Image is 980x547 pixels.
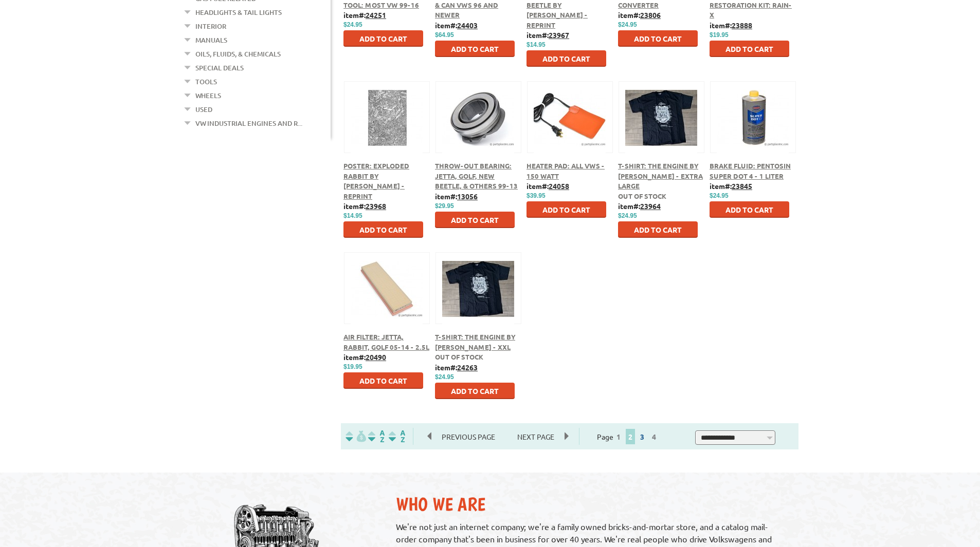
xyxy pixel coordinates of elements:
span: $14.95 [527,41,546,48]
div: Page [579,428,677,445]
span: Add to Cart [451,386,499,395]
span: Add to Cart [725,205,773,214]
u: 23964 [640,201,661,211]
span: Add to Cart [359,225,407,234]
button: Add to Cart [527,50,606,67]
button: Add to Cart [435,212,515,228]
u: 23968 [366,201,386,211]
b: item#: [435,192,478,201]
b: item#: [618,10,661,20]
a: Headlights & Tail Lights [195,6,282,19]
a: Used [195,103,212,116]
span: Out of stock [435,352,483,361]
button: Add to Cart [435,41,515,57]
button: Add to Cart [435,383,515,399]
h2: Who We Are [396,493,788,515]
a: Oils, Fluids, & Chemicals [195,47,281,61]
b: item#: [527,30,569,40]
u: 24403 [457,21,478,30]
a: Special Deals [195,61,244,74]
span: 2 [626,429,635,444]
span: $24.95 [435,373,454,381]
span: Add to Cart [542,205,590,214]
a: Next Page [507,432,565,441]
span: Add to Cart [359,376,407,385]
button: Add to Cart [343,30,423,47]
b: item#: [527,181,569,191]
u: 23806 [640,10,661,20]
u: 13056 [457,192,478,201]
button: Add to Cart [618,30,698,47]
button: Add to Cart [618,221,698,238]
span: Previous Page [431,429,505,444]
a: Wheels [195,89,221,102]
span: Out of stock [618,192,666,200]
span: Add to Cart [634,34,682,43]
span: $24.95 [710,192,729,199]
span: $64.95 [435,31,454,39]
a: VW Industrial Engines and R... [195,117,302,130]
span: Add to Cart [725,44,773,53]
a: Poster: Exploded Rabbit by [PERSON_NAME] - Reprint [343,161,409,200]
button: Add to Cart [527,201,606,218]
img: Sort by Headline [366,430,387,442]
span: Next Page [507,429,565,444]
u: 23888 [732,21,752,30]
button: Add to Cart [343,372,423,389]
b: item#: [618,201,661,211]
a: T-Shirt: The Engine by [PERSON_NAME] - XXL [435,332,515,351]
span: $19.95 [710,31,729,39]
b: item#: [343,352,386,362]
u: 23967 [549,30,569,40]
b: item#: [710,181,752,191]
a: Throw-out Bearing: Jetta, Golf, New Beetle, & Others 99-13 [435,161,518,190]
img: Sort by Sales Rank [387,430,407,442]
button: Add to Cart [710,41,789,57]
a: Tools [195,75,217,88]
u: 20490 [366,352,386,362]
a: Brake Fluid: Pentosin Super DOT 4 - 1 Liter [710,161,791,180]
a: T-Shirt: The Engine by [PERSON_NAME] - Extra Large [618,161,703,190]
span: $24.95 [618,21,637,28]
a: 3 [638,432,647,441]
u: 24263 [457,363,478,372]
u: 24251 [366,10,386,20]
span: $39.95 [527,192,546,199]
b: item#: [435,363,478,372]
span: Add to Cart [542,54,590,63]
a: 4 [649,432,659,441]
span: $24.95 [618,212,637,219]
b: item#: [343,201,386,211]
span: Add to Cart [634,225,682,234]
span: $29.95 [435,202,454,210]
b: item#: [710,21,752,30]
img: filterpricelow.svg [346,430,366,442]
span: $14.95 [343,212,362,219]
a: Interior [195,20,226,33]
a: Air Filter: Jetta, Rabbit, Golf 05-14 - 2.5L [343,332,429,351]
button: Add to Cart [710,201,789,218]
span: $24.95 [343,21,362,28]
b: item#: [343,10,386,20]
u: 23845 [732,181,752,191]
button: Add to Cart [343,221,423,238]
a: Previous Page [428,432,507,441]
span: Add to Cart [451,215,499,224]
u: 24058 [549,181,569,191]
span: Add to Cart [359,34,407,43]
span: $19.95 [343,363,362,370]
a: Heater Pad: All VWs - 150 Watt [527,161,605,180]
a: Manuals [195,33,227,47]
span: Add to Cart [451,44,499,53]
a: 1 [614,432,623,441]
b: item#: [435,21,478,30]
